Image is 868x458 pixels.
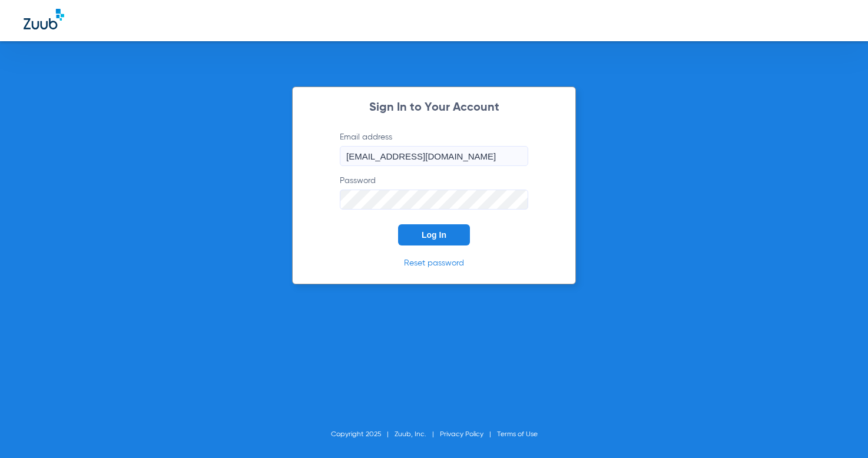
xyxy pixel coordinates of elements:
[331,429,395,440] li: Copyright 2025
[809,401,868,458] iframe: Chat Widget
[340,146,528,166] input: Email address
[322,102,546,114] h2: Sign In to Your Account
[422,230,446,240] span: Log In
[398,224,470,245] button: Log In
[440,431,483,438] a: Privacy Policy
[497,431,538,438] a: Terms of Use
[404,259,464,267] a: Reset password
[340,175,528,210] label: Password
[395,429,440,440] li: Zuub, Inc.
[340,131,528,166] label: Email address
[340,190,528,210] input: Password
[24,9,64,29] img: Zuub Logo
